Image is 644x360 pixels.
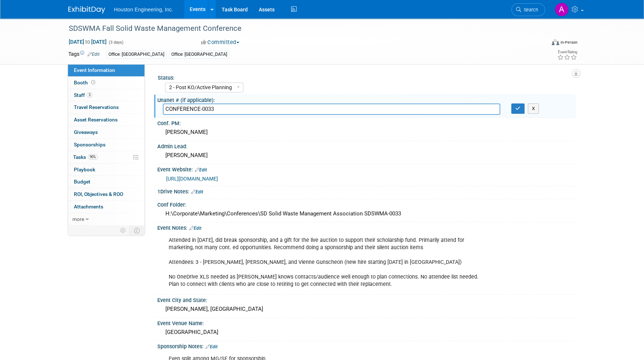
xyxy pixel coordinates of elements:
[205,344,218,349] a: Edit
[87,52,100,57] a: Edit
[130,226,145,235] td: Toggle Event Tabs
[88,154,98,160] span: 90%
[521,7,538,12] span: Search
[87,92,92,98] span: 3
[68,151,144,163] a: Tasks90%
[74,204,103,210] span: Attachments
[158,72,572,81] div: Status:
[106,51,167,58] div: Office: [GEOGRAPHIC_DATA]
[166,176,218,182] a: [URL][DOMAIN_NAME]
[117,226,130,235] td: Personalize Event Tab Strip
[163,150,570,161] div: [PERSON_NAME]
[68,64,144,76] a: Event Information
[74,67,115,73] span: Event Information
[157,199,576,208] div: Conf Folder:
[163,127,570,138] div: [PERSON_NAME]
[528,103,539,114] button: X
[163,303,570,315] div: [PERSON_NAME], [GEOGRAPHIC_DATA]
[164,233,495,292] div: Attended in [DATE], did break sponsorship, and a gift for the live auction to support their schol...
[68,50,100,59] td: Tags
[189,226,201,231] a: Edit
[552,39,559,45] img: Format-Inperson.png
[68,77,144,89] a: Booth
[66,22,534,35] div: SDSWMA Fall Solid Waste Management Conference
[68,213,144,225] a: more
[108,40,124,45] span: (3 days)
[74,92,92,98] span: Staff
[68,188,144,200] a: ROI, Objectives & ROO
[68,139,144,151] a: Sponsorships
[68,6,105,14] img: ExhibitDay
[74,191,123,197] span: ROI, Objectives & ROO
[74,167,95,172] span: Playbook
[68,201,144,213] a: Attachments
[73,154,98,160] span: Tasks
[163,327,570,338] div: [GEOGRAPHIC_DATA]
[157,95,576,104] div: Unanet # (if applicable):
[68,164,144,176] a: Playbook
[163,208,570,219] div: H:\Corporate\Marketing\Conferences\SD Solid Waste Management Association SDSWMA-0033
[74,129,98,135] span: Giveaways
[68,39,107,45] span: [DATE] [DATE]
[68,89,144,101] a: Staff3
[169,51,229,58] div: Office: [GEOGRAPHIC_DATA]
[84,39,91,45] span: to
[68,176,144,188] a: Budget
[74,142,105,148] span: Sponsorships
[74,104,119,110] span: Travel Reservations
[74,117,118,123] span: Asset Reservations
[68,114,144,126] a: Asset Reservations
[90,80,97,85] span: Booth not reserved yet
[511,3,545,16] a: Search
[157,141,576,150] div: Admin Lead:
[157,164,576,174] div: Event Website:
[502,38,577,49] div: Event Format
[72,216,84,222] span: more
[195,167,207,172] a: Edit
[68,101,144,113] a: Travel Reservations
[157,341,576,350] div: Sponsorship Notes:
[74,179,90,185] span: Budget
[198,39,242,46] button: Committed
[68,126,144,138] a: Giveaways
[191,189,203,194] a: Edit
[74,80,97,86] span: Booth
[557,50,577,54] div: Event Rating
[157,295,576,304] div: Event City and State:
[157,318,576,327] div: Event Venue Name:
[157,186,576,196] div: 1Drive Notes:
[157,118,576,127] div: Conf. PM:
[157,222,576,232] div: Event Notes:
[555,3,569,17] img: Ali Ringheimer
[560,40,577,45] div: In-Person
[114,7,173,12] span: Houston Engineering, Inc.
